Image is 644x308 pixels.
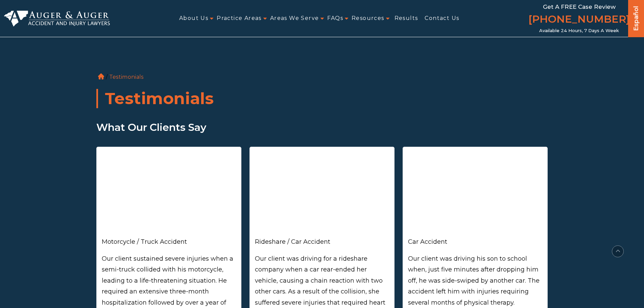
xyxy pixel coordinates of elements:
div: Car Accident [408,236,542,247]
a: FAQs [327,11,343,26]
a: Results [395,11,418,26]
iframe: Victory on Wheels: Motorcyclist Wins $850K Settlement [102,152,236,236]
a: Resources [352,11,384,26]
a: Home [98,73,104,79]
iframe: Ride-Share Driver Triumphs in Legal Battle, Secures Impressive Settlement Win! [255,152,389,236]
a: Contact Us [425,11,459,26]
ol: / [96,30,548,81]
div: Rideshare / Car Accident [255,236,389,247]
a: Practice Areas [217,11,262,26]
span: Available 24 Hours, 7 Days a Week [539,28,619,33]
p: Our client was driving his son to school when, just five minutes after dropping him off, he was s... [408,253,542,308]
span: Get a FREE Case Review [543,3,616,10]
div: Motorcycle / Truck Accident [102,236,236,247]
a: [PHONE_NUMBER] [528,12,630,28]
h1: Testimonials [96,89,548,109]
button: scroll to up [612,245,624,257]
iframe: From Tragedy to Triumph: A Father's Journey to Healing After School Drop-Off Accident [408,152,542,236]
p: What Our Clients Say [96,118,548,137]
a: Areas We Serve [270,11,319,26]
li: Testimonials [108,74,145,80]
a: About Us [179,11,208,26]
img: Auger & Auger Accident and Injury Lawyers Logo [4,10,110,27]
